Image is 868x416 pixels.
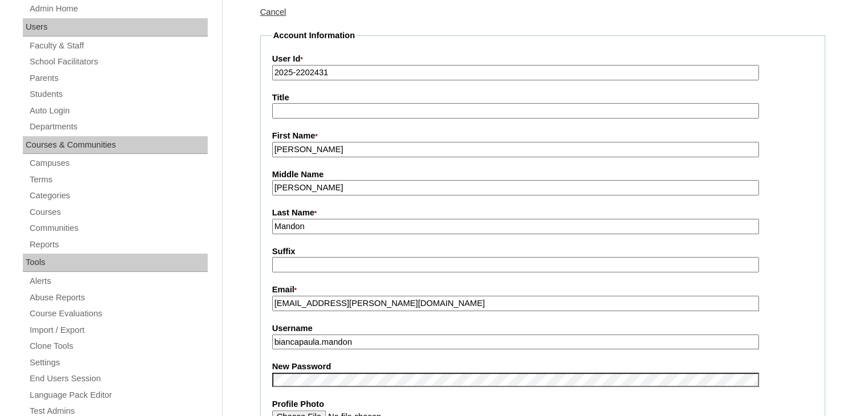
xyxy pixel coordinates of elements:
[272,169,813,181] label: Middle Name
[29,323,208,337] a: Import / Export
[29,221,208,235] a: Communities
[29,274,208,288] a: Alerts
[29,356,208,370] a: Settings
[272,323,813,335] label: Username
[29,120,208,134] a: Departments
[29,71,208,85] a: Parents
[272,92,813,104] label: Title
[272,53,813,66] label: User Id
[29,87,208,101] a: Students
[29,39,208,53] a: Faculty & Staff
[29,238,208,252] a: Reports
[29,307,208,321] a: Course Evaluations
[272,207,813,219] label: Last Name
[29,339,208,353] a: Clone Tools
[272,284,813,296] label: Email
[29,173,208,187] a: Terms
[29,388,208,402] a: Language Pack Editor
[272,246,813,258] label: Suffix
[23,18,208,36] div: Users
[272,30,356,42] legend: Account Information
[272,361,813,373] label: New Password
[260,7,286,17] a: Cancel
[29,156,208,170] a: Campuses
[23,136,208,154] div: Courses & Communities
[29,104,208,118] a: Auto Login
[29,55,208,69] a: School Facilitators
[29,189,208,203] a: Categories
[272,398,813,410] label: Profile Photo
[23,254,208,272] div: Tools
[272,130,813,142] label: First Name
[29,2,208,16] a: Admin Home
[29,291,208,305] a: Abuse Reports
[29,372,208,386] a: End Users Session
[29,205,208,219] a: Courses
